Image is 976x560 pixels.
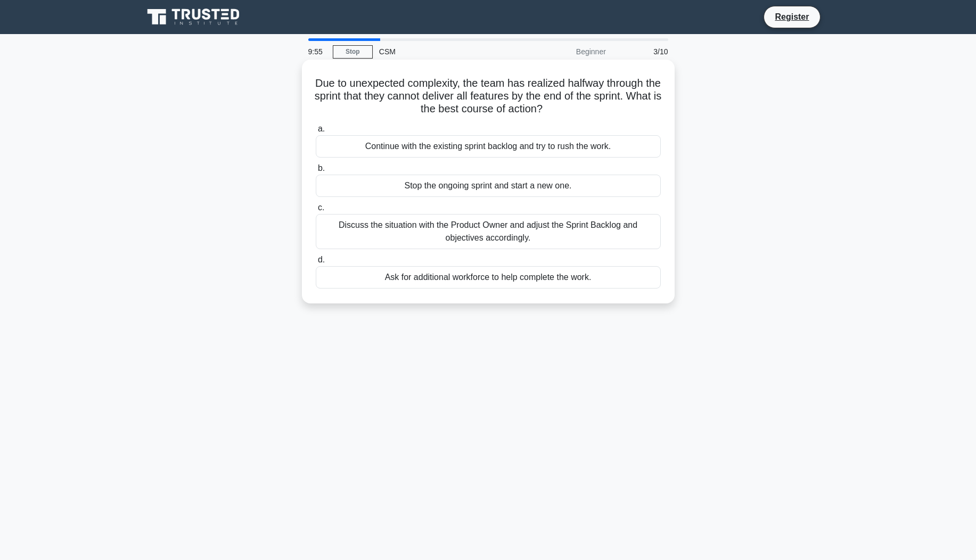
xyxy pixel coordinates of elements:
[318,255,325,264] span: d.
[373,41,519,62] div: CSM
[316,214,661,249] div: Discuss the situation with the Product Owner and adjust the Sprint Backlog and objectives accordi...
[333,45,373,59] a: Stop
[318,124,325,133] span: a.
[768,10,815,23] a: Register
[316,266,661,289] div: Ask for additional workforce to help complete the work.
[318,203,324,212] span: c.
[612,41,675,62] div: 3/10
[316,175,661,197] div: Stop the ongoing sprint and start a new one.
[318,163,325,172] span: b.
[315,77,662,116] h5: Due to unexpected complexity, the team has realized halfway through the sprint that they cannot d...
[519,41,612,62] div: Beginner
[302,41,333,62] div: 9:55
[316,135,661,158] div: Continue with the existing sprint backlog and try to rush the work.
